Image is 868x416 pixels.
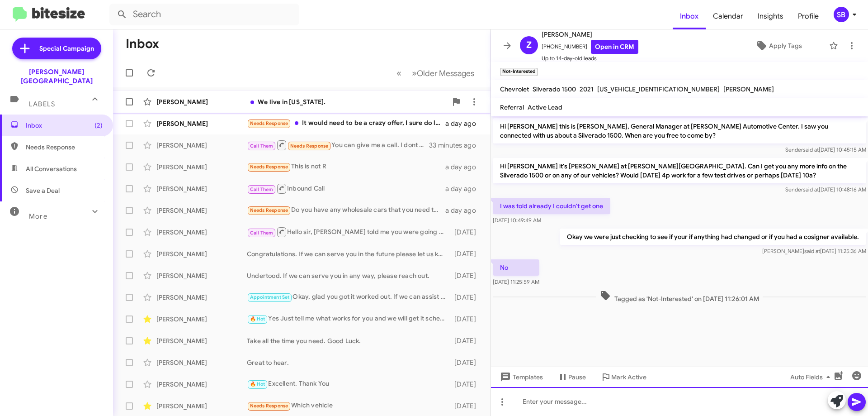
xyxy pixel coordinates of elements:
span: said at [803,186,819,193]
div: a day ago [445,119,483,128]
button: Auto Fields [783,369,841,385]
span: Sender [DATE] 10:45:15 AM [785,146,866,153]
p: Hi [PERSON_NAME] this is [PERSON_NAME], General Manager at [PERSON_NAME] Automotive Center. I saw... [493,118,866,143]
span: 2021 [580,85,594,93]
a: Open in CRM [591,40,638,54]
span: Sender [DATE] 10:48:16 AM [785,186,866,193]
p: Hi [PERSON_NAME] it's [PERSON_NAME] at [PERSON_NAME][GEOGRAPHIC_DATA]. Can I get you any more inf... [493,158,866,183]
span: All Conversations [26,164,77,173]
a: Calendar [706,3,750,29]
span: Needs Response [290,143,329,149]
div: [PERSON_NAME] [156,271,247,280]
a: Insights [750,3,791,29]
span: Needs Response [26,143,103,152]
span: Call Them [250,186,274,192]
span: Save a Deal [26,186,60,195]
div: [DATE] [450,358,483,367]
span: [DATE] 10:49:49 AM [493,217,541,224]
span: (2) [94,121,103,130]
span: [PERSON_NAME] [DATE] 11:25:36 AM [762,248,866,254]
div: [PERSON_NAME] [156,336,247,345]
button: Pause [550,369,593,385]
p: Okay we were just checking to see if your if anything had changed or if you had a cosigner availa... [560,229,866,245]
button: Previous [391,64,407,82]
div: [DATE] [450,315,483,324]
div: Undertood. If we can serve you in any way, please reach out. [247,271,450,280]
span: Needs Response [250,164,288,170]
button: Apply Tags [732,38,825,54]
div: Inbound Call [247,183,445,194]
nav: Page navigation example [392,64,480,82]
a: Special Campaign [12,38,101,59]
span: Active Lead [528,103,562,111]
div: [PERSON_NAME] [156,206,247,215]
span: Special Campaign [39,44,94,53]
span: Silverado 1500 [533,85,576,93]
span: 🔥 Hot [250,381,265,387]
button: Mark Active [593,369,654,385]
span: [DATE] 11:25:59 AM [493,278,539,285]
div: [PERSON_NAME] [156,293,247,302]
div: SB [834,7,849,22]
p: I was told already I couldn't get one [493,198,610,214]
span: Apply Tags [769,38,802,54]
div: It would need to be a crazy offer, I sure do love my 3500 [247,118,445,129]
div: [PERSON_NAME] [156,402,247,411]
div: a day ago [445,163,483,172]
div: [PERSON_NAME] [156,315,247,324]
div: [PERSON_NAME] [156,249,247,258]
a: Inbox [673,3,706,29]
p: No [493,259,539,276]
div: You can give me a call. I dont have time this week to swing by. I left the sales rep a sheet of w... [247,139,429,151]
span: Chevrolet [500,85,529,93]
small: Not-Interested [500,68,538,76]
button: Next [406,64,480,82]
span: Inbox [26,121,103,130]
span: [PHONE_NUMBER] [542,40,638,54]
span: Needs Response [250,120,288,126]
span: [PERSON_NAME] [542,29,638,40]
span: « [396,67,401,79]
div: [PERSON_NAME] [156,97,247,106]
div: [PERSON_NAME] [156,141,247,150]
span: More [29,212,47,220]
div: a day ago [445,206,483,215]
div: [DATE] [450,271,483,280]
span: Needs Response [250,403,288,409]
div: [DATE] [450,402,483,411]
div: [PERSON_NAME] [156,358,247,367]
span: Up to 14-day-old leads [542,54,638,63]
span: Tagged as 'Not-Interested' on [DATE] 11:26:01 AM [596,290,763,303]
span: said at [804,248,820,254]
div: [DATE] [450,293,483,302]
div: 33 minutes ago [429,141,483,150]
div: Okay, glad you got it worked out. If we can assist you in the future, please let us know. [247,292,450,302]
div: [PERSON_NAME] [156,380,247,389]
div: Congratulations. If we can serve you in the future please let us know. [247,249,450,258]
span: said at [803,146,819,153]
div: Great to hear. [247,358,450,367]
div: [PERSON_NAME] [156,163,247,172]
span: Older Messages [417,68,474,78]
span: Appointment Set [250,294,290,300]
span: Referral [500,103,524,111]
span: 🔥 Hot [250,316,265,322]
span: » [412,67,417,79]
span: [PERSON_NAME] [723,85,774,93]
div: [DATE] [450,249,483,258]
button: Templates [491,369,550,385]
span: Labels [29,100,55,108]
span: Call Them [250,143,274,149]
h1: Inbox [126,37,159,51]
div: [PERSON_NAME] [156,228,247,237]
div: a day ago [445,184,483,193]
div: Excellent. Thank You [247,379,450,389]
div: [PERSON_NAME] [156,119,247,128]
div: This is not R [247,162,445,172]
a: Profile [791,3,826,29]
span: Call Them [250,230,274,236]
span: Pause [568,369,586,385]
span: Templates [498,369,543,385]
